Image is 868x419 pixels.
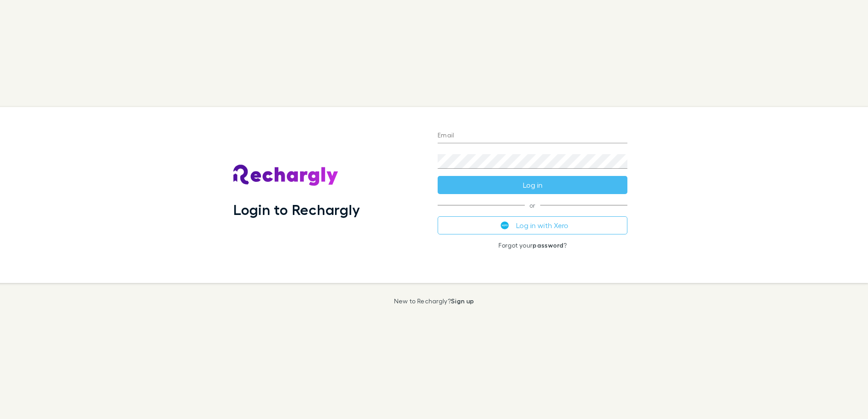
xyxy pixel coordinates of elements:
h1: Login to Rechargly [233,201,360,218]
button: Log in with Xero [438,216,627,234]
p: New to Rechargly? [394,297,474,305]
a: Sign up [451,297,474,305]
p: Forgot your ? [438,242,627,249]
img: Xero's logo [501,221,509,229]
button: Log in [438,176,627,194]
img: Rechargly's Logo [233,165,339,186]
span: or [438,205,627,205]
a: password [533,241,563,249]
